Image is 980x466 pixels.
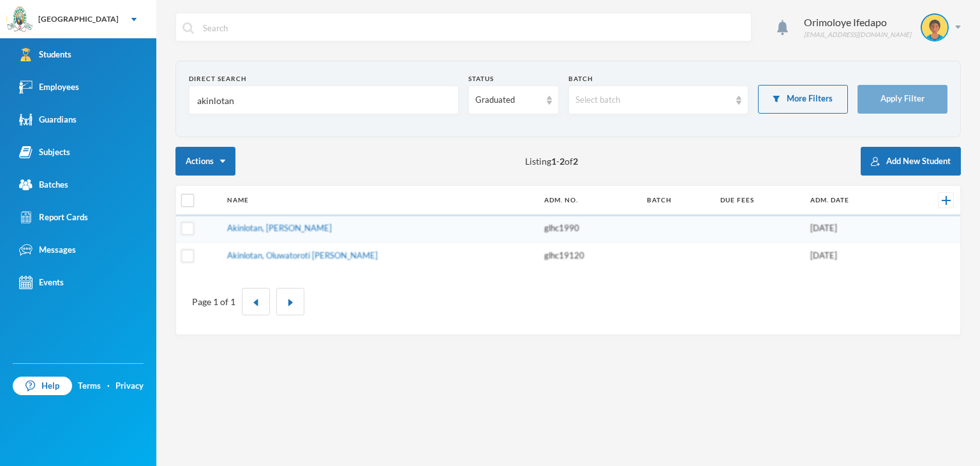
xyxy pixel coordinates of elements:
[107,380,110,393] div: ·
[573,156,578,167] b: 2
[13,377,72,396] a: Help
[641,186,714,215] th: Batch
[227,223,332,233] a: Akinlotan, [PERSON_NAME]
[475,94,540,107] div: Graduated
[804,186,904,215] th: Adm. Date
[19,243,76,257] div: Messages
[19,211,88,224] div: Report Cards
[196,86,452,115] input: Name, Admin No, Phone number, Email Address
[804,242,904,269] td: [DATE]
[758,85,848,114] button: More Filters
[568,74,748,84] div: Batch
[468,74,558,84] div: Status
[525,154,578,168] span: Listing - of
[19,178,68,192] div: Batches
[922,15,947,40] img: STUDENT
[182,22,194,34] img: search
[221,186,538,215] th: Name
[804,15,911,30] div: Orimoloye Ifedapo
[575,94,730,107] div: Select batch
[192,295,235,308] div: Page 1 of 1
[538,215,641,243] td: glhc1990
[78,380,101,393] a: Terms
[227,250,378,260] a: Akinlotan, Oluwatoroti [PERSON_NAME]
[7,7,33,33] img: logo
[804,30,911,40] div: [EMAIL_ADDRESS][DOMAIN_NAME]
[189,74,459,84] div: Direct Search
[19,80,79,94] div: Employees
[19,113,77,126] div: Guardians
[804,215,904,243] td: [DATE]
[115,380,144,393] a: Privacy
[175,147,235,176] button: Actions
[538,186,641,215] th: Adm. No.
[560,156,565,167] b: 2
[551,156,556,167] b: 1
[857,85,947,114] button: Apply Filter
[942,196,951,205] img: +
[19,146,70,159] div: Subjects
[538,242,641,269] td: glhc19120
[202,13,745,42] input: Search
[19,276,64,289] div: Events
[38,13,119,25] div: [GEOGRAPHIC_DATA]
[714,186,805,215] th: Due Fees
[861,147,961,176] button: Add New Student
[19,48,71,61] div: Students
